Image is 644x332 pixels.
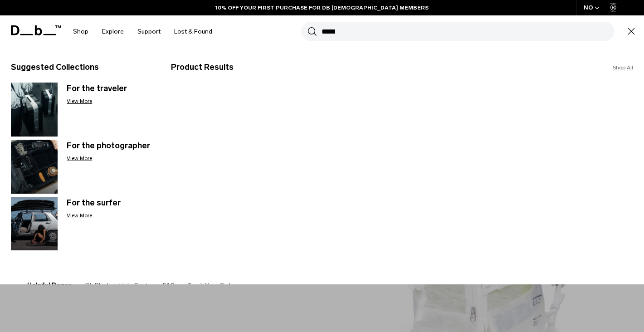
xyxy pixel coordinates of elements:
[187,282,236,289] a: Track Your Order
[613,63,633,72] a: Shop All
[11,61,153,73] h3: Suggested Collections
[163,282,178,289] a: FAQs
[67,211,153,220] p: View More
[215,4,429,12] a: 10% OFF YOUR FIRST PURCHASE FOR DB [DEMOGRAPHIC_DATA] MEMBERS
[171,61,402,73] h3: Product Results
[11,83,58,137] img: For the traveler
[66,15,219,48] nav: Main Navigation
[11,140,153,197] a: For the photographer For the photographer View More
[67,83,153,95] h3: For the traveler
[85,282,110,289] a: Db Black
[137,15,161,48] a: Support
[67,97,153,105] p: View More
[11,197,153,254] a: For the surfer For the surfer View More
[67,197,153,209] h3: For the surfer
[73,15,88,48] a: Shop
[11,83,153,140] a: For the traveler For the traveler View More
[67,140,153,152] h3: For the photographer
[102,15,124,48] a: Explore
[174,15,212,48] a: Lost & Found
[11,140,58,194] img: For the photographer
[119,282,154,289] a: Help Centre
[27,281,72,290] h3: Helpful Pages
[67,154,153,162] p: View More
[11,197,58,251] img: For the surfer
